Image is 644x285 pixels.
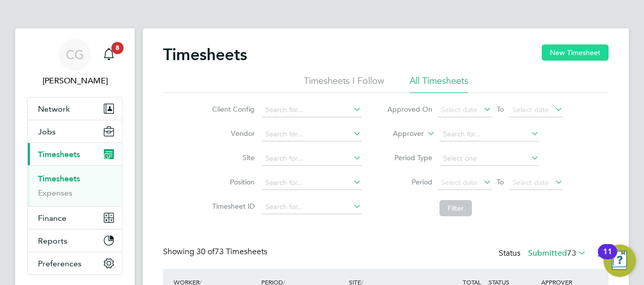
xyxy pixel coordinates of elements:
[28,207,122,229] button: Finance
[28,120,122,142] button: Jobs
[38,104,70,114] span: Network
[27,75,123,87] span: Chris Grogan
[542,44,609,61] button: New Timesheet
[99,38,119,71] a: 8
[387,105,432,114] label: Approved On
[28,252,122,274] button: Preferences
[163,247,269,257] div: Showing
[38,236,67,246] span: Reports
[111,42,124,54] span: 8
[38,174,80,183] a: Timesheets
[209,105,255,114] label: Client Config
[27,38,123,87] a: CG[PERSON_NAME]
[499,247,588,261] div: Status
[38,213,66,223] span: Finance
[196,247,267,257] span: 73 Timesheets
[567,248,576,258] span: 73
[441,105,477,114] span: Select date
[28,143,122,165] button: Timesheets
[603,252,612,265] div: 11
[387,177,432,186] label: Period
[28,165,122,206] div: Timesheets
[38,150,80,159] span: Timesheets
[38,127,56,136] span: Jobs
[494,103,507,116] span: To
[262,176,361,190] input: Search for...
[378,129,424,139] label: Approver
[262,152,361,166] input: Search for...
[38,259,82,268] span: Preferences
[528,248,586,258] label: Submitted
[439,127,539,141] input: Search for...
[410,75,468,93] li: All Timesheets
[441,178,477,187] span: Select date
[38,188,72,198] a: Expenses
[494,175,507,188] span: To
[209,153,255,162] label: Site
[603,245,636,277] button: Open Resource Center, 11 new notifications
[196,247,215,257] span: 30 of
[512,178,549,187] span: Select date
[209,177,255,186] label: Position
[512,105,549,114] span: Select date
[28,229,122,252] button: Reports
[262,127,361,141] input: Search for...
[209,129,255,138] label: Vendor
[439,152,539,166] input: Select one
[66,48,84,61] span: CG
[304,75,384,93] li: Timesheets I Follow
[163,44,247,65] h2: Timesheets
[262,200,361,214] input: Search for...
[387,153,432,162] label: Period Type
[209,202,255,211] label: Timesheet ID
[262,103,361,117] input: Search for...
[439,200,472,216] button: Filter
[28,98,122,120] button: Network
